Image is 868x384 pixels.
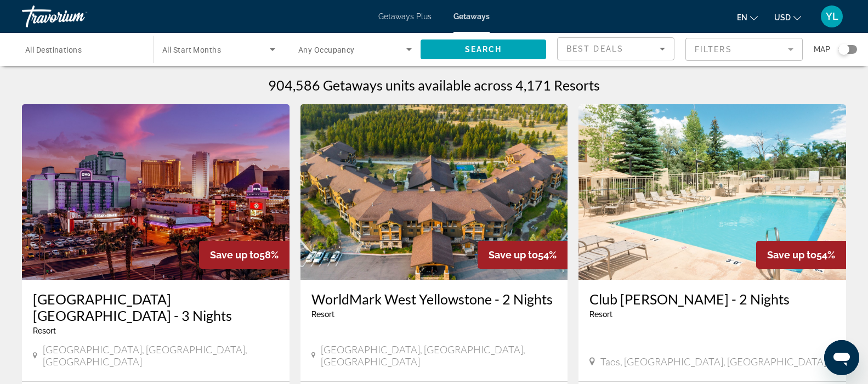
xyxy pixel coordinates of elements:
[566,42,665,55] mat-select: Sort by
[33,291,279,324] a: [GEOGRAPHIC_DATA] [GEOGRAPHIC_DATA] - 3 Nights
[774,9,801,25] button: Change currency
[300,104,568,280] img: A411E01X.jpg
[767,249,816,261] span: Save up to
[321,343,557,368] span: [GEOGRAPHIC_DATA], [GEOGRAPHIC_DATA], [GEOGRAPHIC_DATA]
[826,11,838,22] span: YL
[465,45,502,54] span: Search
[199,241,290,269] div: 58%
[600,355,826,368] span: Taos, [GEOGRAPHIC_DATA], [GEOGRAPHIC_DATA]
[311,310,334,319] span: Resort
[311,291,557,307] a: WorldMark West Yellowstone - 2 Nights
[421,39,546,59] button: Search
[489,249,538,261] span: Save up to
[818,5,846,28] button: User Menu
[737,13,747,22] span: en
[453,12,490,21] a: Getaways
[774,13,791,22] span: USD
[824,340,859,375] iframe: Кнопка запуска окна обмена сообщениями
[566,44,623,53] span: Best Deals
[814,42,830,57] span: Map
[33,326,56,335] span: Resort
[43,343,279,368] span: [GEOGRAPHIC_DATA], [GEOGRAPHIC_DATA], [GEOGRAPHIC_DATA]
[25,46,82,54] span: All Destinations
[578,104,846,280] img: A412O01X.jpg
[268,77,600,93] h1: 904,586 Getaways units available across 4,171 Resorts
[589,310,612,319] span: Resort
[685,37,803,61] button: Filter
[478,241,568,269] div: 54%
[298,46,355,54] span: Any Occupancy
[378,12,432,21] a: Getaways Plus
[210,249,259,261] span: Save up to
[756,241,846,269] div: 54%
[162,46,221,54] span: All Start Months
[22,2,132,31] a: Travorium
[737,9,758,25] button: Change language
[589,291,835,307] a: Club [PERSON_NAME] - 2 Nights
[22,104,290,280] img: RM79E01X.jpg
